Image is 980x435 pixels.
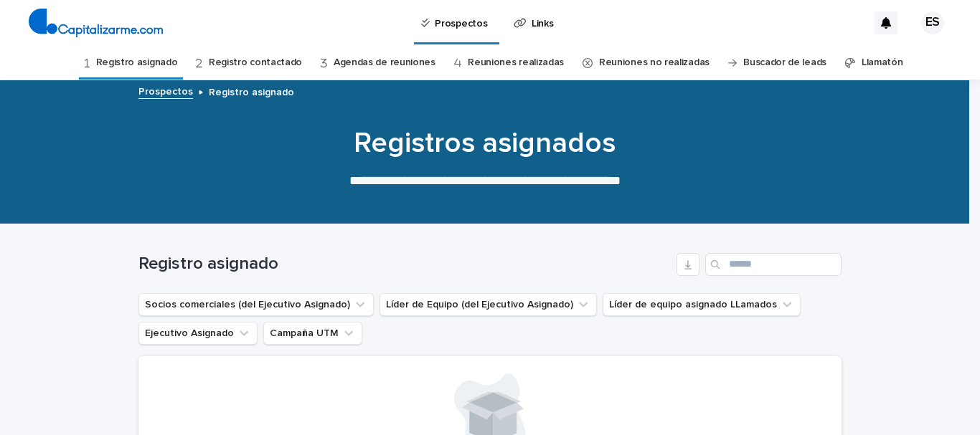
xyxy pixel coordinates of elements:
input: Buscar [705,253,842,276]
a: Buscador de leads [743,46,826,80]
a: Registro asignado [96,46,178,80]
button: Socios comerciales (del Ejecutivo Asignado) [138,293,374,316]
font: Buscador de leads [743,57,826,67]
button: Campaña UTM [263,322,362,345]
a: Llamatón [862,46,903,80]
font: Agendas de reuniones [334,57,435,67]
font: Llamatón [862,57,903,67]
a: Reuniones realizadas [468,46,564,80]
font: Registros asignados [354,129,616,158]
button: Ejecutivo Asignado [138,322,258,345]
a: Prospectos [138,82,193,99]
a: Agendas de reuniones [334,46,435,80]
a: Registro contactado [209,46,302,80]
font: Registro contactado [209,57,302,67]
img: 4arMvv9wSvmHTHbXwTim [29,9,163,37]
font: Reuniones realizadas [468,57,564,67]
font: Registro asignado [96,57,178,67]
font: ES [925,16,940,29]
font: Prospectos [138,87,193,97]
a: Reuniones no realizadas [599,46,710,80]
button: Líder de equipo asignado LLamados [603,293,801,316]
font: Registro asignado [138,255,278,272]
button: Líder de Equipo (del Ejecutivo Asignado) [380,293,597,316]
font: Registro asignado [209,87,294,97]
font: Reuniones no realizadas [599,57,710,67]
